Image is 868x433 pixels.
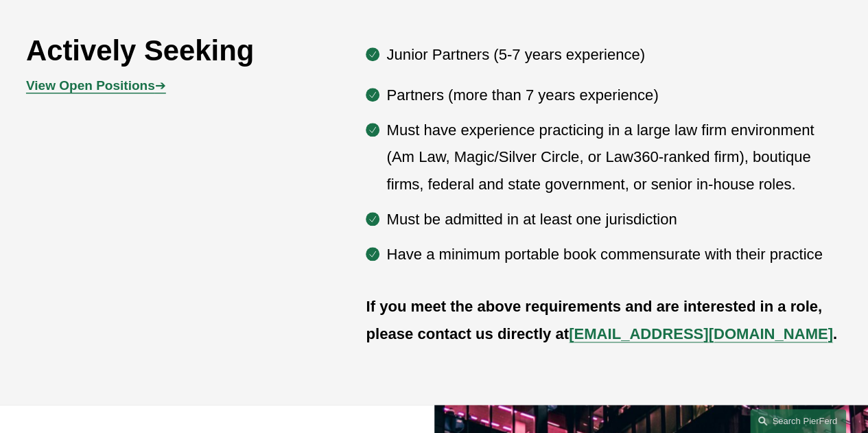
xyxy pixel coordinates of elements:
[26,78,166,93] span: ➔
[750,409,846,433] a: Search this site
[386,206,842,233] p: Must be admitted in at least one jurisdiction
[569,325,833,342] a: [EMAIL_ADDRESS][DOMAIN_NAME]
[386,241,842,268] p: Have a minimum portable book commensurate with their practice
[386,41,842,69] p: Junior Partners (5-7 years experience)
[366,298,826,342] strong: If you meet the above requirements and are interested in a role, please contact us directly at
[386,117,842,198] p: Must have experience practicing in a large law firm environment (Am Law, Magic/Silver Circle, or ...
[386,82,842,109] p: Partners (more than 7 years experience)
[833,325,837,342] strong: .
[26,78,166,93] a: View Open Positions➔
[26,78,155,93] strong: View Open Positions
[26,34,298,69] h2: Actively Seeking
